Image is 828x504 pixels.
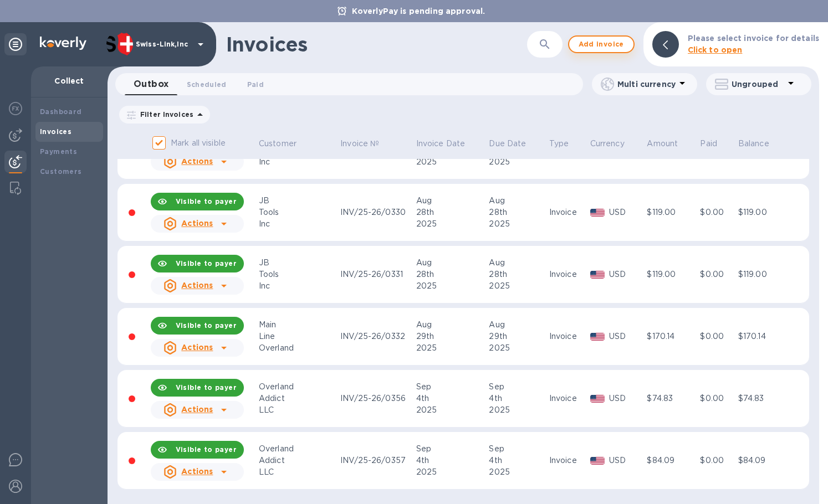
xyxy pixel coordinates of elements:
[647,393,697,404] div: $74.83
[416,269,486,280] div: 28th
[259,156,337,168] div: Inc
[259,455,337,466] div: Addict
[340,207,413,218] div: INV/25-26/0330
[416,138,480,150] span: Invoice Date
[416,342,486,354] div: 2025
[247,79,264,90] span: Paid
[416,331,486,342] div: 29th
[647,138,692,150] span: Amount
[549,455,587,466] div: Invoice
[40,127,71,136] b: Invoices
[340,269,413,280] div: INV/25-26/0331
[416,257,486,269] div: Aug
[4,33,27,55] div: Unpin categories
[590,457,605,465] img: USD
[259,195,337,207] div: JB
[176,321,237,330] b: Visible to payer
[181,467,213,476] u: Actions
[259,331,337,342] div: Line
[416,455,486,466] div: 4th
[259,207,337,218] div: Tools
[416,393,486,404] div: 4th
[738,331,788,342] div: $170.14
[489,218,545,230] div: 2025
[549,269,587,280] div: Invoice
[568,35,635,53] button: Add invoice
[259,381,337,393] div: Overland
[489,195,545,207] div: Aug
[340,331,413,342] div: INV/25-26/0332
[340,393,413,404] div: INV/25-26/0356
[489,207,545,218] div: 28th
[489,455,545,466] div: 4th
[609,331,643,342] p: USD
[416,207,486,218] div: 28th
[259,319,337,331] div: Main
[259,466,337,478] div: LLC
[738,138,784,150] span: Balance
[590,209,605,217] img: USD
[416,280,486,292] div: 2025
[590,395,605,403] img: USD
[549,138,584,150] span: Type
[259,138,311,150] span: Customer
[40,167,82,176] b: Customers
[738,207,788,218] div: $119.00
[617,79,676,90] p: Multi currency
[489,404,545,416] div: 2025
[738,455,788,466] div: $84.09
[176,383,237,392] b: Visible to payer
[40,107,82,116] b: Dashboard
[134,76,169,92] span: Outbox
[346,6,491,17] p: KoverlyPay is pending approval.
[187,79,227,90] span: Scheduled
[700,393,734,404] div: $0.00
[738,269,788,280] div: $119.00
[647,269,697,280] div: $119.00
[259,404,337,416] div: LLC
[549,393,587,404] div: Invoice
[181,219,213,228] u: Actions
[40,147,77,156] b: Payments
[549,207,587,218] div: Invoice
[489,381,545,393] div: Sep
[609,393,643,404] p: USD
[259,342,337,354] div: Overland
[416,443,486,455] div: Sep
[176,259,237,268] b: Visible to payer
[489,331,545,342] div: 29th
[688,45,743,54] b: Click to open
[416,156,486,168] div: 2025
[40,37,86,50] img: Logo
[40,75,99,86] p: Collect
[226,33,308,56] h1: Invoices
[700,331,734,342] div: $0.00
[738,138,769,150] p: Balance
[489,269,545,280] div: 28th
[416,195,486,207] div: Aug
[181,343,213,352] u: Actions
[489,443,545,455] div: Sep
[647,331,697,342] div: $170.14
[259,393,337,404] div: Addict
[489,342,545,354] div: 2025
[590,138,625,150] p: Currency
[549,138,569,150] p: Type
[340,138,379,150] p: Invoice №
[578,38,625,51] span: Add invoice
[489,280,545,292] div: 2025
[700,138,717,150] p: Paid
[176,445,237,454] b: Visible to payer
[489,138,526,150] p: Due Date
[700,138,732,150] span: Paid
[259,443,337,455] div: Overland
[259,138,297,150] p: Customer
[549,331,587,342] div: Invoice
[647,455,697,466] div: $84.09
[416,319,486,331] div: Aug
[259,218,337,230] div: Inc
[176,197,237,205] b: Visible to payer
[489,466,545,478] div: 2025
[181,157,213,166] u: Actions
[136,110,193,119] p: Filter Invoices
